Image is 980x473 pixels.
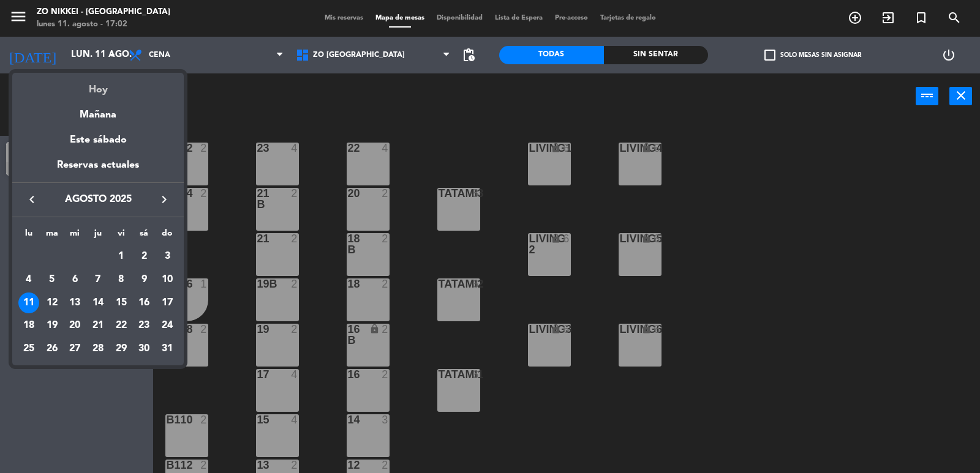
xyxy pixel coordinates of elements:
[86,314,110,337] td: 21 de agosto de 2025
[134,338,154,359] div: 30
[134,315,154,336] div: 23
[111,315,132,336] div: 22
[110,314,133,337] td: 22 de agosto de 2025
[156,337,179,360] td: 31 de agosto de 2025
[111,292,132,313] div: 15
[134,292,154,313] div: 16
[64,269,85,290] div: 6
[153,192,175,207] button: keyboard_arrow_right
[88,338,108,359] div: 28
[64,315,85,336] div: 20
[17,314,40,337] td: 18 de agosto de 2025
[63,291,86,315] td: 13 de agosto de 2025
[63,337,86,360] td: 27 de agosto de 2025
[12,157,184,182] div: Reservas actuales
[157,292,178,313] div: 17
[157,192,171,207] i: keyboard_arrow_right
[42,338,62,359] div: 26
[63,268,86,291] td: 6 de agosto de 2025
[156,245,179,268] td: 3 de agosto de 2025
[110,245,133,268] td: 1 de agosto de 2025
[156,314,179,337] td: 24 de agosto de 2025
[133,291,156,315] td: 16 de agosto de 2025
[86,291,110,315] td: 14 de agosto de 2025
[111,338,132,359] div: 29
[63,314,86,337] td: 20 de agosto de 2025
[157,338,178,359] div: 31
[42,269,62,290] div: 5
[157,269,178,290] div: 10
[40,226,64,245] th: martes
[42,315,62,336] div: 19
[134,246,154,267] div: 2
[111,246,132,267] div: 1
[110,337,133,360] td: 29 de agosto de 2025
[133,226,156,245] th: sábado
[156,226,179,245] th: domingo
[88,315,108,336] div: 21
[133,245,156,268] td: 2 de agosto de 2025
[17,226,40,245] th: lunes
[21,192,43,207] button: keyboard_arrow_left
[156,268,179,291] td: 10 de agosto de 2025
[88,292,108,313] div: 14
[133,268,156,291] td: 9 de agosto de 2025
[134,269,154,290] div: 9
[40,337,64,360] td: 26 de agosto de 2025
[64,338,85,359] div: 27
[40,314,64,337] td: 19 de agosto de 2025
[157,315,178,336] div: 24
[64,292,85,313] div: 13
[18,315,39,336] div: 18
[18,292,39,313] div: 11
[110,226,133,245] th: viernes
[12,98,184,123] div: Mañana
[40,291,64,315] td: 12 de agosto de 2025
[63,226,86,245] th: miércoles
[18,269,39,290] div: 4
[88,269,108,290] div: 7
[12,73,184,98] div: Hoy
[42,292,62,313] div: 12
[110,291,133,315] td: 15 de agosto de 2025
[40,268,64,291] td: 5 de agosto de 2025
[157,246,178,267] div: 3
[12,123,184,157] div: Este sábado
[86,337,110,360] td: 28 de agosto de 2025
[43,192,153,207] span: agosto 2025
[133,337,156,360] td: 30 de agosto de 2025
[86,226,110,245] th: jueves
[111,269,132,290] div: 8
[17,268,40,291] td: 4 de agosto de 2025
[86,268,110,291] td: 7 de agosto de 2025
[17,337,40,360] td: 25 de agosto de 2025
[17,245,110,268] td: AGO.
[133,314,156,337] td: 23 de agosto de 2025
[156,291,179,315] td: 17 de agosto de 2025
[18,338,39,359] div: 25
[24,192,39,207] i: keyboard_arrow_left
[110,268,133,291] td: 8 de agosto de 2025
[17,291,40,315] td: 11 de agosto de 2025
